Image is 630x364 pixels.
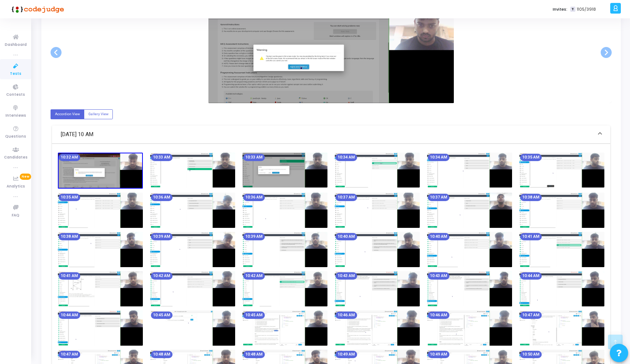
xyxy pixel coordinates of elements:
mat-chip: 10:45 AM [243,312,265,319]
img: screenshot-1758950071493.jpeg [58,310,143,346]
mat-expansion-panel-header: [DATE] 10 AM [52,125,610,144]
span: Questions [5,134,26,140]
img: screenshot-1758949411496.jpeg [242,153,327,188]
mat-chip: 10:37 AM [336,194,357,201]
img: screenshot-1758949591504.jpeg [242,193,327,228]
span: Dashboard [5,42,27,48]
span: Interviews [5,113,26,119]
mat-chip: 10:33 AM [243,154,265,161]
mat-chip: 10:34 AM [428,154,449,161]
label: Accordion View [51,109,84,119]
img: screenshot-1758950191513.jpeg [427,310,512,346]
mat-chip: 10:38 AM [59,233,80,240]
mat-chip: 10:42 AM [151,272,173,280]
mat-chip: 10:39 AM [243,233,265,240]
img: screenshot-1758949801499.jpeg [335,232,420,267]
img: screenshot-1758949351398.jpeg [58,153,143,189]
img: screenshot-1758949831498.jpeg [427,232,512,267]
mat-chip: 10:40 AM [336,233,357,240]
mat-chip: 10:43 AM [428,272,449,280]
span: Analytics [7,183,25,190]
mat-chip: 10:43 AM [336,272,357,280]
img: screenshot-1758949771482.jpeg [242,232,327,267]
mat-chip: 10:41 AM [520,233,542,240]
img: screenshot-1758949441502.jpeg [335,153,420,188]
span: Tests [10,71,21,77]
mat-chip: 10:36 AM [243,194,265,201]
img: screenshot-1758949741483.jpeg [150,232,235,267]
img: screenshot-1758949891004.jpeg [58,271,143,306]
mat-chip: 10:35 AM [520,154,542,161]
mat-chip: 10:49 AM [428,351,449,358]
label: Invites: [553,6,567,12]
mat-panel-title: [DATE] 10 AM [61,130,593,139]
img: screenshot-1758949982130.jpeg [335,271,420,306]
img: screenshot-1758949861487.jpeg [519,232,604,267]
mat-chip: 10:37 AM [428,194,449,201]
span: FAQ [12,212,19,219]
img: screenshot-1758950221809.jpeg [519,310,604,346]
img: screenshot-1758950041525.jpeg [519,271,604,306]
img: screenshot-1758949531498.jpeg [58,193,143,228]
span: Contests [6,92,25,98]
mat-chip: 10:46 AM [336,312,357,319]
img: screenshot-1758950011519.jpeg [427,271,512,306]
img: screenshot-1758949921505.jpeg [150,271,235,306]
img: screenshot-1758950161522.jpeg [335,310,420,346]
mat-chip: 10:41 AM [59,272,80,280]
mat-chip: 10:44 AM [59,312,80,319]
img: screenshot-1758949561492.jpeg [150,193,235,228]
span: 1105/3918 [577,6,596,12]
span: Candidates [4,154,27,161]
img: screenshot-1758950131509.jpeg [242,310,327,346]
mat-chip: 10:46 AM [428,312,449,319]
mat-chip: 10:32 AM [59,154,80,161]
mat-chip: 10:50 AM [520,351,542,358]
label: Gallery View [84,109,113,119]
mat-chip: 10:33 AM [151,154,173,161]
img: screenshot-1758949471498.jpeg [427,153,512,188]
span: New [20,174,31,180]
img: screenshot-1758949651491.jpeg [427,193,512,228]
mat-chip: 10:36 AM [151,194,173,201]
img: screenshot-1758949711496.jpeg [58,232,143,267]
mat-chip: 10:42 AM [243,272,265,280]
img: screenshot-1758949681736.jpeg [519,193,604,228]
mat-chip: 10:49 AM [336,351,357,358]
img: screenshot-1758949351398.jpeg [208,1,454,103]
mat-chip: 10:47 AM [520,312,542,319]
img: screenshot-1758949501499.jpeg [519,153,604,188]
mat-chip: 10:44 AM [520,272,542,280]
img: screenshot-1758949952126.jpeg [242,271,327,306]
span: T [570,7,575,12]
mat-chip: 10:48 AM [151,351,173,358]
mat-chip: 10:35 AM [59,194,80,201]
img: screenshot-1758949381496.jpeg [150,153,235,188]
mat-chip: 10:45 AM [151,312,173,319]
mat-chip: 10:34 AM [336,154,357,161]
mat-chip: 10:39 AM [151,233,173,240]
img: screenshot-1758949621496.jpeg [335,193,420,228]
mat-chip: 10:38 AM [520,194,542,201]
img: screenshot-1758950101507.jpeg [150,310,235,346]
img: logo [9,2,64,17]
mat-chip: 10:48 AM [243,351,265,358]
mat-chip: 10:47 AM [59,351,80,358]
mat-chip: 10:40 AM [428,233,449,240]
